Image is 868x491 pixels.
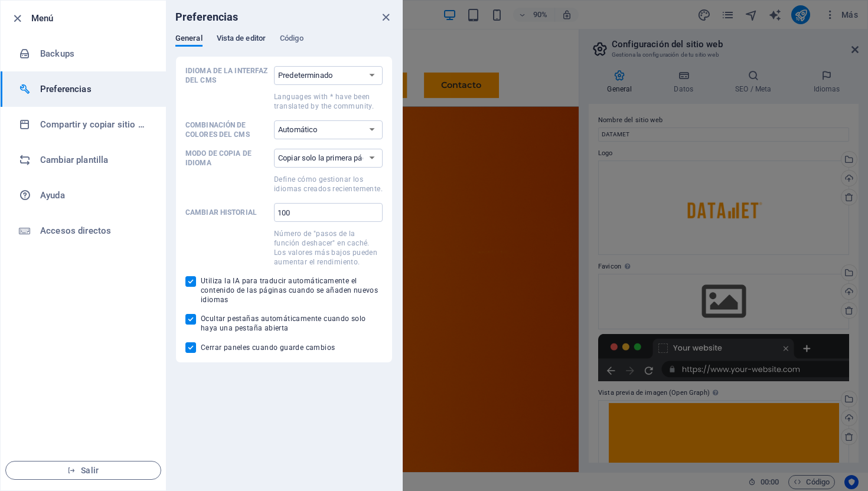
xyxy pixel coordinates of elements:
p: Languages with * have been translated by the community. [274,92,383,111]
h6: Preferencias [40,82,149,96]
select: Modo de copia de idiomaDefine cómo gestionar los idiomas creados recientemente. [274,149,383,168]
a: Ayuda [1,178,166,213]
input: Cambiar historialNúmero de "pasos de la función deshacer" en caché. Los valores más bajos pueden ... [274,203,383,222]
p: Modo de copia de idioma [185,149,269,168]
h6: Ayuda [40,188,149,202]
span: Código [280,31,304,48]
h6: Compartir y copiar sitio web [40,117,149,132]
h6: Menú [31,11,156,25]
span: General [175,31,203,48]
button: close [378,10,393,24]
p: Idioma de la interfaz del CMS [185,66,269,85]
span: Salir [15,466,151,475]
h6: Preferencias [175,10,239,24]
select: Idioma de la interfaz del CMSLanguages with * have been translated by the community. [274,66,383,85]
div: Preferencias [175,34,393,56]
h6: Accesos directos [40,224,149,238]
select: Combinación de colores del CMS [274,120,383,139]
p: Define cómo gestionar los idiomas creados recientemente. [274,175,383,194]
h6: Backups [40,47,149,61]
p: Número de "pasos de la función deshacer" en caché. Los valores más bajos pueden aumentar el rendi... [274,229,383,267]
span: Ocultar pestañas automáticamente cuando solo haya una pestaña abierta [201,314,383,333]
span: Vista de editor [217,31,266,48]
p: Combinación de colores del CMS [185,120,269,139]
h6: Cambiar plantilla [40,153,149,167]
span: Cerrar paneles cuando guarde cambios [201,343,335,352]
span: Utiliza la IA para traducir automáticamente el contenido de las páginas cuando se añaden nuevos i... [201,276,383,305]
p: Cambiar historial [185,208,269,217]
button: Salir [5,461,161,480]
